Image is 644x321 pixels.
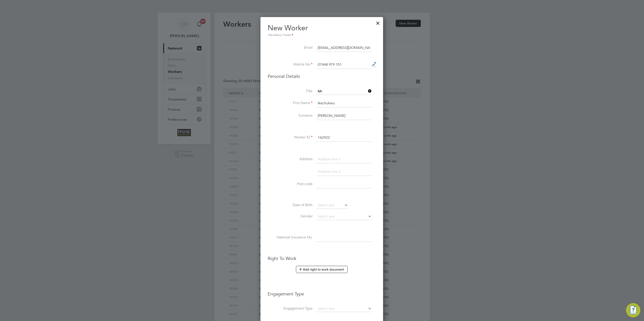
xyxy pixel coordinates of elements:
[268,255,376,261] h3: Right To Work
[268,135,313,140] label: Worker ID
[268,214,313,219] label: Gender
[268,235,313,240] label: National Insurance No.
[296,266,348,273] button: Add right to work document
[372,62,376,67] div: Call: 07448 979 151
[268,182,313,186] label: Post code
[316,213,372,220] input: Select one
[268,306,313,311] label: Engagement Type
[268,45,313,50] label: Email
[268,33,376,38] div: Mandatory Fields
[268,62,313,67] label: Mobile No
[316,306,372,312] input: Select one
[316,155,372,164] input: Address line 1
[316,88,372,95] input: Select one
[268,203,313,207] label: Date of Birth
[316,202,348,209] input: Select one
[268,286,376,297] h3: Engagement Type
[626,303,640,317] button: Engage Resource Center
[268,89,313,94] label: Title
[372,62,376,66] img: hfpfyWBK5wQHBAGPgDf9c6qAYOxxMAAAAASUVORK5CYII=
[268,113,313,118] label: Surname
[268,101,313,105] label: First Name
[268,157,313,162] label: Address
[268,73,376,79] h3: Personal Details
[316,168,372,176] input: Address line 2
[268,23,376,38] h2: New Worker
